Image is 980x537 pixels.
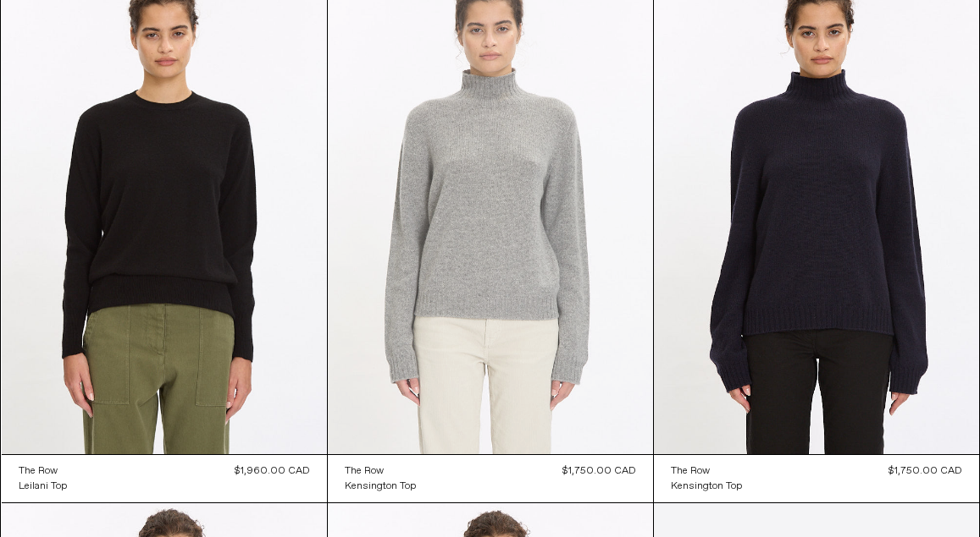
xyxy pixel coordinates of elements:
[19,479,67,494] a: Leilani Top
[562,463,636,479] div: $1,750.00 CAD
[671,463,742,479] a: The Row
[671,464,710,479] div: The Row
[19,479,67,494] div: Leilani Top
[19,463,67,479] a: The Row
[671,479,742,494] div: Kensington Top
[235,463,310,479] div: $1,960.00 CAD
[345,463,416,479] a: The Row
[345,479,416,494] div: Kensington Top
[671,479,742,494] a: Kensington Top
[345,479,416,494] a: Kensington Top
[345,464,384,479] div: The Row
[19,464,58,479] div: The Row
[889,463,962,479] div: $1,750.00 CAD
